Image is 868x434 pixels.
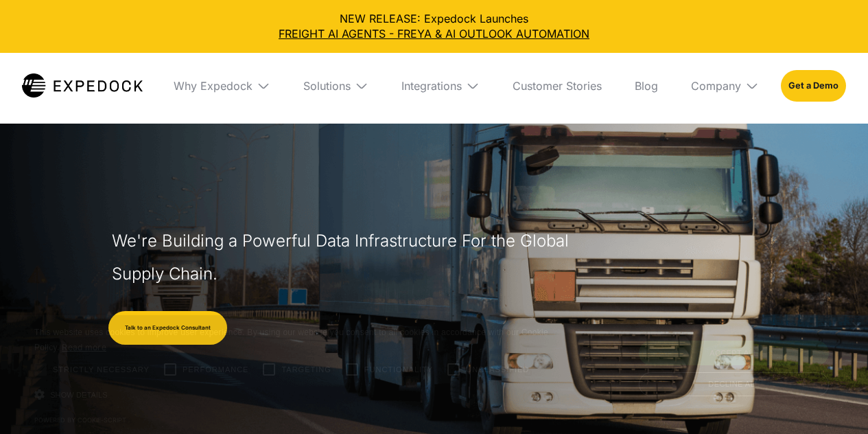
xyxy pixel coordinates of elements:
div: Why Expedock [174,79,253,93]
span: Unclassified [466,364,529,376]
div: Solutions [303,79,351,93]
div: NEW RELEASE: Expedock Launches [11,11,857,42]
div: Decline all [639,372,829,396]
a: Powered by cookie-script [34,416,126,424]
span: Targeting [281,364,331,376]
div: Accept all [639,341,829,365]
div: Solutions [292,53,379,119]
a: FREIGHT AI AGENTS - FREYA & AI OUTLOOK AUTOMATION [11,26,857,41]
div: Show details [34,385,554,404]
a: Get a Demo [781,70,846,102]
a: Talk to an Expedock Consultant [108,311,227,345]
div: Company [691,79,741,93]
div: Why Expedock [163,53,281,119]
div: Close [851,322,861,332]
span: Performance [183,364,249,376]
span: Strictly necessary [53,364,150,376]
div: Integrations [390,53,491,119]
span: Functionality [364,364,433,376]
a: Customer Stories [502,53,613,119]
span: This website uses cookies to improve user experience. By using our website you consent to all coo... [34,328,548,353]
a: Blog [624,53,669,119]
div: Company [680,53,770,119]
span: Show details [50,391,108,399]
div: Integrations [401,79,462,93]
h1: We're Building a Powerful Data Infrastructure For the Global Supply Chain. [112,225,576,290]
a: Read more [62,342,106,352]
